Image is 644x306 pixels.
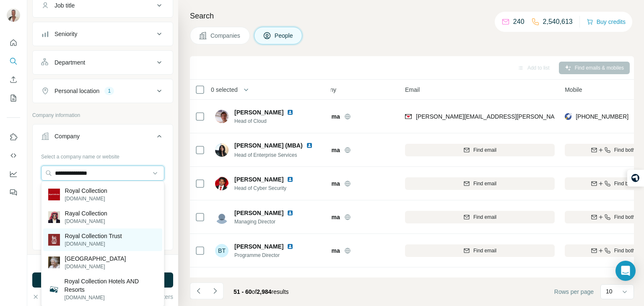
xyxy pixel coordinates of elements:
[215,177,229,190] img: Avatar
[416,113,612,120] span: [PERSON_NAME][EMAIL_ADDRESS][PERSON_NAME][DOMAIN_NAME]
[565,86,582,94] span: Mobile
[190,10,634,22] h4: Search
[65,294,157,301] p: [DOMAIN_NAME]
[287,109,293,116] img: LinkedIn logo
[55,30,77,38] div: Seniority
[405,177,555,190] button: Find email
[473,213,496,221] span: Find email
[614,247,635,254] span: Find both
[32,272,173,288] button: Run search
[473,180,496,187] span: Find email
[48,189,60,200] img: Royal Collection
[234,288,289,295] span: results
[65,187,107,195] p: Royal Collection
[576,113,628,120] span: [PHONE_NUMBER]
[234,184,304,192] span: Head of Cyber Security
[65,209,107,218] p: Rayal Collection
[306,142,313,149] img: LinkedIn logo
[554,288,594,296] span: Rows per page
[48,211,60,223] img: Rayal Collection
[7,54,20,69] button: Search
[7,148,20,163] button: Use Surfe API
[215,143,229,157] img: Avatar
[234,276,283,284] span: [PERSON_NAME]
[65,232,122,240] p: Royal Collection Trust
[565,112,571,121] img: provider rocketreach logo
[543,17,573,27] p: 2,540,613
[7,8,20,22] img: Avatar
[207,283,223,299] button: Navigate to next page
[606,287,613,296] p: 10
[405,144,555,156] button: Find email
[55,58,85,67] div: Department
[615,261,636,281] div: Open Intercom Messenger
[405,86,420,94] span: Email
[33,126,173,150] button: Company
[7,91,20,106] button: My lists
[287,243,293,250] img: LinkedIn logo
[33,81,173,101] button: Personal location1
[405,112,412,121] img: provider findymail logo
[287,210,293,216] img: LinkedIn logo
[32,112,173,119] p: Company information
[614,146,635,154] span: Find both
[190,283,207,299] button: Navigate to previous page
[405,211,555,223] button: Find email
[65,195,107,202] p: [DOMAIN_NAME]
[234,218,304,226] span: Managing Director
[473,146,496,154] span: Find email
[41,150,164,161] div: Select a company name or website
[104,87,114,95] div: 1
[65,218,107,225] p: [DOMAIN_NAME]
[33,24,173,44] button: Seniority
[48,284,60,295] img: Royal Collection Hotels AND Resorts
[48,234,60,246] img: Royal Collection Trust
[252,288,257,295] span: of
[614,213,635,221] span: Find both
[234,288,252,295] span: 51 - 60
[7,185,20,200] button: Feedback
[513,17,525,27] p: 240
[7,130,20,145] button: Use Surfe on LinkedIn
[7,35,20,50] button: Quick start
[234,117,304,125] span: Head of Cloud
[32,293,56,301] button: Clear
[287,176,293,183] img: LinkedIn logo
[211,86,238,94] span: 0 selected
[7,166,20,182] button: Dashboard
[215,277,229,291] div: CM
[257,288,271,295] span: 2,984
[234,209,283,217] span: [PERSON_NAME]
[614,180,635,187] span: Find both
[48,257,60,268] img: Buckingham Palace Shop
[234,252,304,259] span: Programme Director
[215,110,229,123] img: Avatar
[234,242,283,251] span: [PERSON_NAME]
[65,240,122,248] p: [DOMAIN_NAME]
[65,254,126,263] p: [GEOGRAPHIC_DATA]
[55,132,80,140] div: Company
[473,247,496,254] span: Find email
[405,244,555,257] button: Find email
[587,16,626,28] button: Buy credits
[234,175,283,184] span: [PERSON_NAME]
[33,52,173,73] button: Department
[210,31,241,40] span: Companies
[215,210,229,224] img: Avatar
[65,277,157,294] p: Royal Collection Hotels AND Resorts
[234,141,303,150] span: [PERSON_NAME] (MBA)
[65,263,126,270] p: [DOMAIN_NAME]
[7,72,20,87] button: Enrich CSV
[215,244,229,257] div: BT
[287,277,293,283] img: LinkedIn logo
[55,87,99,95] div: Personal location
[275,31,294,40] span: People
[234,108,283,117] span: [PERSON_NAME]
[234,152,297,158] span: Head of Enterprise Services
[55,1,75,10] div: Job title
